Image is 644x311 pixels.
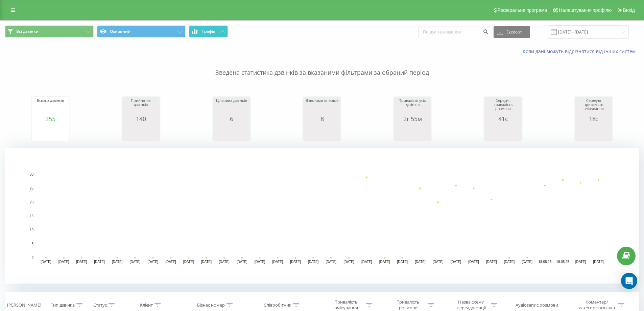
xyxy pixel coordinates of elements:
[498,7,547,13] span: Реферальна програма
[7,302,41,308] div: [PERSON_NAME]
[112,260,123,264] text: [DATE]
[621,273,637,289] div: Open Intercom Messenger
[539,260,552,264] text: 18.08.25
[130,260,141,264] text: [DATE]
[379,260,390,264] text: [DATE]
[305,122,339,142] svg: A chart.
[31,242,33,246] text: 5
[189,25,228,38] button: Графік
[523,48,639,54] a: Коли дані можуть відрізнятися вiд інших систем
[577,299,617,311] div: Коментар/категорія дзвінка
[326,260,337,264] text: [DATE]
[51,302,75,308] div: Тип дзвінка
[593,260,604,264] text: [DATE]
[140,302,153,308] div: Клієнт
[33,115,67,122] div: 255
[124,122,158,142] svg: A chart.
[415,260,426,264] text: [DATE]
[556,260,569,264] text: 19.08.25
[453,299,489,311] div: Назва схеми переадресації
[255,260,265,264] text: [DATE]
[147,260,158,264] text: [DATE]
[433,260,444,264] text: [DATE]
[264,302,291,308] div: Співробітник
[219,260,230,264] text: [DATE]
[396,115,429,122] div: 2г 55м
[30,200,34,204] text: 20
[419,26,490,38] input: Пошук за номером
[5,25,94,38] button: Всі дзвінки
[305,98,339,115] div: Дзвонили вперше
[575,260,586,264] text: [DATE]
[396,98,429,115] div: Тривалість усіх дзвінків
[124,115,158,122] div: 140
[516,302,558,308] div: Аудіозапис розмови
[623,7,635,13] span: Вихід
[97,25,186,38] button: Основний
[559,7,612,13] span: Налаштування профілю
[237,260,247,264] text: [DATE]
[504,260,515,264] text: [DATE]
[390,299,426,311] div: Тривалість розмови
[215,98,248,115] div: Цільових дзвінків
[343,260,354,264] text: [DATE]
[165,260,176,264] text: [DATE]
[397,260,408,264] text: [DATE]
[396,122,429,142] svg: A chart.
[5,148,639,284] svg: A chart.
[41,260,51,264] text: [DATE]
[577,122,611,142] svg: A chart.
[451,260,461,264] text: [DATE]
[202,29,215,34] span: Графік
[124,98,158,115] div: Прийнятих дзвінків
[577,115,611,122] div: 18с
[33,98,67,115] div: Всього дзвінків
[93,302,107,308] div: Статус
[468,260,479,264] text: [DATE]
[486,260,497,264] text: [DATE]
[5,55,639,77] p: Зведена статистика дзвінків за вказаними фільтрами за обраний період
[215,122,248,142] svg: A chart.
[30,228,34,232] text: 10
[522,260,533,264] text: [DATE]
[33,122,67,142] svg: A chart.
[577,98,611,115] div: Середня тривалість очікування
[201,260,212,264] text: [DATE]
[30,173,34,176] text: 30
[308,260,319,264] text: [DATE]
[197,302,225,308] div: Бізнес номер
[328,299,364,311] div: Тривалість очікування
[486,122,520,142] svg: A chart.
[31,256,33,260] text: 0
[16,29,39,34] span: Всі дзвінки
[76,260,87,264] text: [DATE]
[290,260,301,264] text: [DATE]
[486,98,520,115] div: Середня тривалість розмови
[272,260,283,264] text: [DATE]
[30,186,34,190] text: 25
[486,115,520,122] div: 41с
[183,260,194,264] text: [DATE]
[361,260,372,264] text: [DATE]
[305,115,339,122] div: 8
[30,214,34,218] text: 15
[215,115,248,122] div: 6
[58,260,69,264] text: [DATE]
[94,260,105,264] text: [DATE]
[494,26,530,38] button: Експорт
